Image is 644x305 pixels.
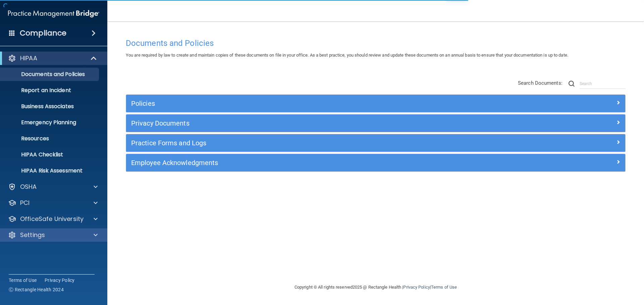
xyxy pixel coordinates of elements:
span: Search Documents: [518,80,562,86]
h5: Employee Acknowledgments [131,159,495,166]
a: Employee Acknowledgments [131,157,620,168]
p: HIPAA Risk Assessment [4,167,96,174]
p: HIPAA Checklist [4,151,96,158]
h5: Practice Forms and Logs [131,139,495,147]
p: OfficeSafe University [20,215,84,223]
a: Terms of Use [9,277,37,284]
p: Settings [20,231,45,239]
h4: Documents and Policies [126,39,626,48]
a: Privacy Policy [45,277,75,284]
p: OSHA [20,183,37,191]
p: Emergency Planning [4,119,96,126]
a: Privacy Documents [131,118,620,129]
p: HIPAA [20,54,37,62]
p: Documents and Policies [4,71,96,78]
h4: Compliance [20,28,66,38]
input: Search [580,79,626,89]
h5: Privacy Documents [131,120,495,127]
a: Privacy Policy [403,285,430,290]
a: Settings [8,231,98,239]
p: Resources [4,135,96,142]
span: You are required by law to create and maintain copies of these documents on file in your office. ... [126,53,568,58]
a: OfficeSafe University [8,215,98,223]
p: Business Associates [4,103,96,110]
a: OSHA [8,183,98,191]
a: Practice Forms and Logs [131,138,620,148]
p: Report an Incident [4,87,96,94]
img: PMB logo [8,7,99,20]
h5: Policies [131,100,495,107]
p: PCI [20,199,30,207]
a: Terms of Use [431,285,457,290]
a: Policies [131,98,620,109]
div: Copyright © All rights reserved 2025 @ Rectangle Health | | [253,277,498,298]
span: Ⓒ Rectangle Health 2024 [9,286,64,293]
img: ic-search.3b580494.png [569,81,575,87]
a: PCI [8,199,98,207]
a: HIPAA [8,54,97,62]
